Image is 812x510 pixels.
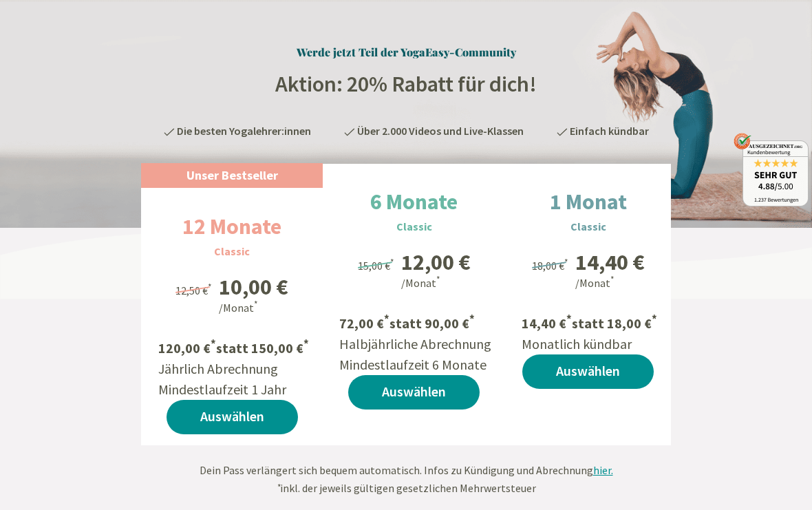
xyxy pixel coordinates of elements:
[177,124,311,138] span: Die besten Yogalehrer:innen
[158,379,309,400] li: Mindestlaufzeit 1 Jahr
[186,167,278,183] span: Unser Bestseller
[219,276,288,298] div: 10,00 €
[401,273,471,291] div: /Monat
[158,335,309,359] li: 120,00 € statt 150,00 €
[734,133,809,206] img: ausgezeichnet_badge.png
[532,259,568,273] span: 18,00 €
[401,251,471,273] div: 12,00 €
[167,400,298,434] a: Auswählen
[522,354,654,389] a: Auswählen
[339,310,491,334] li: 72,00 € statt 90,00 €
[3,70,809,98] h2: Aktion: 20% Rabatt für dich!
[357,124,524,138] span: Über 2.000 Videos und Live-Klassen
[337,185,491,218] h2: 6 Monate
[570,124,649,138] span: Einfach kündbar
[358,259,394,273] span: 15,00 €
[575,251,645,273] div: 14,40 €
[570,218,606,235] h3: Classic
[214,243,250,259] h3: Classic
[593,463,613,477] span: hier.
[175,284,212,297] span: 12,50 €
[276,481,536,495] span: inkl. der jeweils gültigen gesetzlichen Mehrwertsteuer
[219,298,288,316] div: /Monat
[522,334,657,354] li: Monatlich kündbar
[348,375,480,410] a: Auswählen
[339,354,491,375] li: Mindestlaufzeit 6 Monate
[339,334,491,354] li: Halbjährliche Abrechnung
[522,310,657,334] li: 14,40 € statt 18,00 €
[149,210,314,243] h2: 12 Monate
[3,462,809,496] div: Dein Pass verlängert sich bequem automatisch. Infos zu Kündigung und Abrechnung
[158,359,309,379] li: Jährlich Abrechnung
[396,218,432,235] h3: Classic
[517,185,660,218] h2: 1 Monat
[575,273,645,291] div: /Monat
[3,45,809,59] h1: Werde jetzt Teil der YogaEasy-Community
